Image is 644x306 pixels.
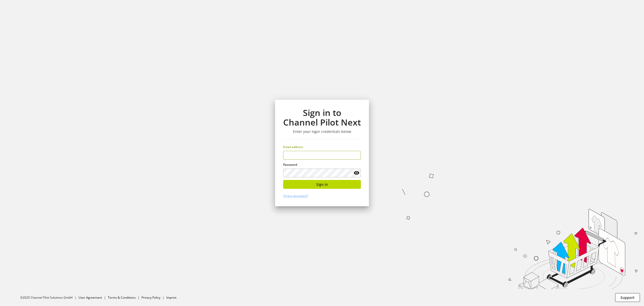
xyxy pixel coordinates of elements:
[283,129,361,134] h3: Enter your login credentials below
[166,295,176,300] a: Imprint
[20,295,78,300] li: ©2025 Channel Pilot Solutions GmbH
[108,295,136,300] a: Terms & Conditions
[283,180,361,189] button: Sign in
[283,108,361,127] h1: Sign in to Channel Pilot Next
[141,295,160,300] a: Privacy Policy
[615,293,640,302] button: Support
[283,162,297,167] span: Password
[283,145,303,149] span: Email address
[78,295,102,300] a: User Agreement
[283,194,308,198] a: Forgot password?
[620,295,635,300] span: Support
[316,182,328,187] span: Sign in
